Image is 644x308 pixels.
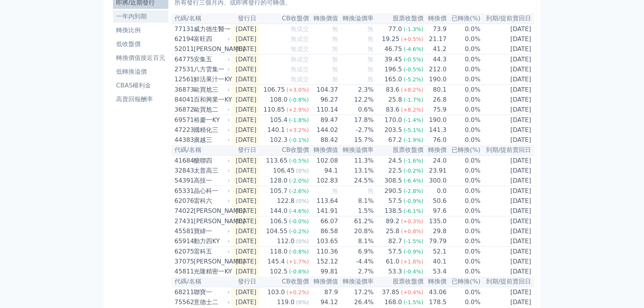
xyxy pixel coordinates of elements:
[423,115,446,125] td: 190.0
[231,13,259,24] th: 發行日
[262,105,286,114] div: 110.85
[447,64,481,74] td: 0.0%
[231,155,259,166] td: [DATE]
[447,166,481,176] td: 0.0%
[447,247,481,257] td: 0.0%
[339,236,374,247] td: 8.1%
[481,74,534,85] td: [DATE]
[262,85,286,94] div: 106.75
[374,13,423,24] th: 股票收盤價
[339,226,374,236] td: 20.8%
[309,176,339,186] td: 102.83
[423,34,446,44] td: 21.17
[276,237,296,246] div: 112.0
[383,206,403,216] div: 138.5
[309,13,339,24] th: 轉換價值
[231,115,259,125] td: [DATE]
[423,44,446,54] td: 41.2
[367,45,373,53] span: 無
[268,176,289,185] div: 128.0
[113,38,168,50] a: 低收盤價
[113,79,168,92] a: CBAS權利金
[339,125,374,135] td: -2.7%
[339,176,374,186] td: 24.5%
[309,155,339,166] td: 102.08
[231,105,259,115] td: [DATE]
[332,25,338,33] span: 無
[289,178,309,184] span: (-2.0%)
[194,85,228,94] div: 歐買尬三
[231,166,259,176] td: [DATE]
[403,198,423,204] span: (-0.9%)
[194,95,228,104] div: 百和興業一KY
[403,188,423,194] span: (-2.8%)
[231,24,259,34] td: [DATE]
[194,237,228,246] div: 動力四KY
[423,24,446,34] td: 73.9
[194,176,228,185] div: 高技一
[339,257,374,267] td: -4.4%
[423,135,446,145] td: 76.0
[113,93,168,105] a: 高賣回報酬率
[403,208,423,214] span: (-6.1%)
[403,168,423,174] span: (-0.2%)
[113,26,168,35] li: 轉換比例
[231,125,259,135] td: [DATE]
[339,115,374,125] td: 17.8%
[423,13,446,24] th: 轉換價
[387,135,403,145] div: 67.2
[194,65,228,74] div: 八方雲集一
[113,66,168,78] a: 低轉換溢價
[174,237,192,246] div: 65914
[367,25,373,33] span: 無
[194,206,228,216] div: [PERSON_NAME]
[447,206,481,216] td: 0.0%
[290,25,309,33] span: 無成交
[309,166,339,176] td: 94.1
[174,75,192,84] div: 12561
[231,95,259,105] td: [DATE]
[231,247,259,257] td: [DATE]
[481,34,534,44] td: [DATE]
[289,228,309,234] span: (-0.2%)
[447,216,481,227] td: 0.0%
[174,247,192,256] div: 62075
[383,44,403,54] div: 46.75
[113,95,168,104] li: 高賣回報酬率
[231,145,259,155] th: 發行日
[268,95,289,104] div: 108.0
[403,117,423,123] span: (-1.4%)
[383,65,403,74] div: 196.5
[384,217,401,226] div: 89.2
[113,52,168,64] a: 轉換價值接近百元
[447,115,481,125] td: 0.0%
[403,97,423,103] span: (-1.7%)
[231,206,259,216] td: [DATE]
[367,76,373,83] span: 無
[268,217,289,226] div: 106.5
[231,74,259,85] td: [DATE]
[194,227,228,236] div: 寶緯一
[259,145,309,155] th: CB收盤價
[481,105,534,115] td: [DATE]
[447,196,481,206] td: 0.0%
[194,166,228,175] div: 太普高三
[423,247,446,257] td: 52.1
[309,115,339,125] td: 89.47
[194,125,228,135] div: 國精化三
[289,249,309,255] span: (-0.8%)
[231,64,259,74] td: [DATE]
[423,54,446,65] td: 44.3
[481,226,534,236] td: [DATE]
[481,176,534,186] td: [DATE]
[447,34,481,44] td: 0.0%
[174,176,192,185] div: 54391
[309,206,339,216] td: 141.91
[231,196,259,206] td: [DATE]
[194,115,228,125] div: 裕慶一KY
[387,156,403,165] div: 24.5
[339,247,374,257] td: 6.9%
[339,135,374,145] td: 15.7%
[113,67,168,76] li: 低轉換溢價
[447,186,481,196] td: 0.0%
